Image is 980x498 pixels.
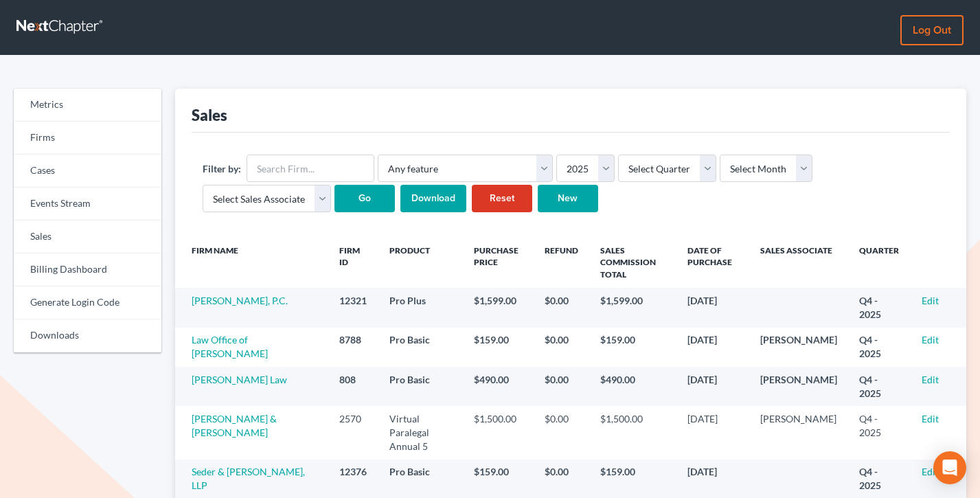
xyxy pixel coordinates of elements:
[589,237,676,288] th: Sales Commission Total
[378,328,463,367] td: Pro Basic
[14,155,161,188] a: Cases
[589,406,676,459] td: $1,500.00
[14,220,161,253] a: Sales
[378,288,463,327] td: Pro Plus
[192,105,227,125] div: Sales
[922,295,939,306] a: Edit
[328,288,378,327] td: 12321
[14,253,161,286] a: Billing Dashboard
[922,466,939,477] a: Edit
[463,237,534,288] th: Purchase Price
[14,188,161,220] a: Events Stream
[922,413,939,425] a: Edit
[922,374,939,385] a: Edit
[328,367,378,406] td: 808
[175,237,328,288] th: Firm Name
[749,328,848,367] td: [PERSON_NAME]
[676,288,749,327] td: [DATE]
[749,367,848,406] td: [PERSON_NAME]
[463,367,534,406] td: $490.00
[676,328,749,367] td: [DATE]
[922,334,939,346] a: Edit
[848,367,911,406] td: Q4 - 2025
[192,466,305,491] a: Seder & [PERSON_NAME], LLP
[676,406,749,459] td: [DATE]
[378,406,463,459] td: Virtual Paralegal Annual 5
[848,288,911,327] td: Q4 - 2025
[328,237,378,288] th: Firm ID
[900,15,964,45] a: Log out
[14,319,161,352] a: Downloads
[589,367,676,406] td: $490.00
[334,185,395,212] input: Go
[749,406,848,459] td: [PERSON_NAME]
[676,367,749,406] td: [DATE]
[247,155,374,182] input: Search Firm...
[203,161,241,176] label: Filter by:
[933,451,966,484] div: Open Intercom Messenger
[534,288,589,327] td: $0.00
[848,237,911,288] th: Quarter
[676,237,749,288] th: Date of Purchase
[192,374,287,385] a: [PERSON_NAME] Law
[463,328,534,367] td: $159.00
[472,185,532,212] a: Reset
[534,237,589,288] th: Refund
[192,295,288,306] a: [PERSON_NAME], P.C.
[14,89,161,122] a: Metrics
[192,334,268,359] a: Law Office of [PERSON_NAME]
[538,185,598,212] a: New
[534,328,589,367] td: $0.00
[848,328,911,367] td: Q4 - 2025
[534,367,589,406] td: $0.00
[378,237,463,288] th: Product
[534,406,589,459] td: $0.00
[328,328,378,367] td: 8788
[328,406,378,459] td: 2570
[192,413,277,438] a: [PERSON_NAME] & [PERSON_NAME]
[400,185,466,212] input: Download
[463,288,534,327] td: $1,599.00
[589,328,676,367] td: $159.00
[14,286,161,319] a: Generate Login Code
[749,237,848,288] th: Sales Associate
[589,288,676,327] td: $1,599.00
[14,122,161,155] a: Firms
[848,406,911,459] td: Q4 - 2025
[378,367,463,406] td: Pro Basic
[463,406,534,459] td: $1,500.00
